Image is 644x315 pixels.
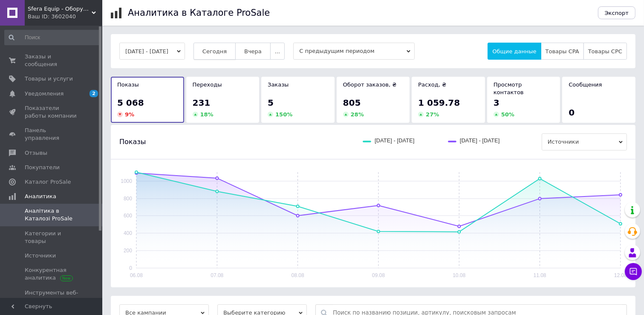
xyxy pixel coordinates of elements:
[211,272,223,278] text: 07.08
[28,13,102,20] div: Ваш ID: 3602040
[426,111,439,118] span: 27 %
[494,98,500,108] span: 3
[25,266,79,282] span: Конкурентная аналитика
[90,90,98,97] span: 2
[569,107,575,118] span: 0
[124,196,132,202] text: 800
[25,252,56,260] span: Источники
[351,111,364,118] span: 28 %
[569,81,602,88] span: Сообщения
[117,98,144,108] span: 5 068
[25,178,71,186] span: Каталог ProSale
[546,48,579,55] span: Товары CPA
[202,48,227,55] span: Сегодня
[200,111,214,118] span: 18 %
[25,289,79,304] span: Инструменты веб-аналитики
[4,30,101,45] input: Поиск
[25,104,79,120] span: Показатели работы компании
[130,272,143,278] text: 06.08
[119,43,185,60] button: [DATE] - [DATE]
[193,98,211,108] span: 231
[121,178,132,184] text: 1000
[193,43,236,60] button: Сегодня
[128,8,270,18] h1: Аналитика в Каталоге ProSale
[292,272,304,278] text: 08.08
[25,207,79,223] span: Аналітика в Каталозі ProSale
[25,90,64,98] span: Уведомления
[125,111,134,118] span: 9 %
[293,43,415,60] span: С предыдущим периодом
[25,230,79,245] span: Категории и товары
[117,81,139,88] span: Показы
[25,164,60,171] span: Покупатели
[124,213,132,219] text: 600
[25,149,47,157] span: Отзывы
[418,98,460,108] span: 1 059.78
[275,48,280,55] span: ...
[193,81,222,88] span: Переходы
[28,5,92,13] span: Sfera Equip - Оборудование для бизнеса и дома
[343,98,361,108] span: 805
[625,263,642,280] button: Чат с покупателем
[25,53,79,68] span: Заказы и сообщения
[275,111,292,118] span: 150 %
[494,81,524,95] span: Просмотр контактов
[501,111,514,118] span: 50 %
[124,248,132,254] text: 200
[492,48,536,55] span: Общие данные
[25,75,73,83] span: Товары и услуги
[119,137,146,147] span: Показы
[614,272,627,278] text: 12.08
[598,6,635,19] button: Экспорт
[343,81,397,88] span: Оборот заказов, ₴
[25,193,56,200] span: Аналитика
[129,265,132,271] text: 0
[541,43,584,60] button: Товары CPA
[453,272,465,278] text: 10.08
[268,81,289,88] span: Заказы
[488,43,541,60] button: Общие данные
[235,43,271,60] button: Вчера
[588,48,622,55] span: Товары CPC
[418,81,446,88] span: Расход, ₴
[25,127,79,142] span: Панель управления
[534,272,546,278] text: 11.08
[268,98,274,108] span: 5
[124,230,132,236] text: 400
[270,43,285,60] button: ...
[542,133,627,150] span: Источники
[583,43,627,60] button: Товары CPC
[372,272,385,278] text: 09.08
[244,48,262,55] span: Вчера
[605,10,629,16] span: Экспорт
